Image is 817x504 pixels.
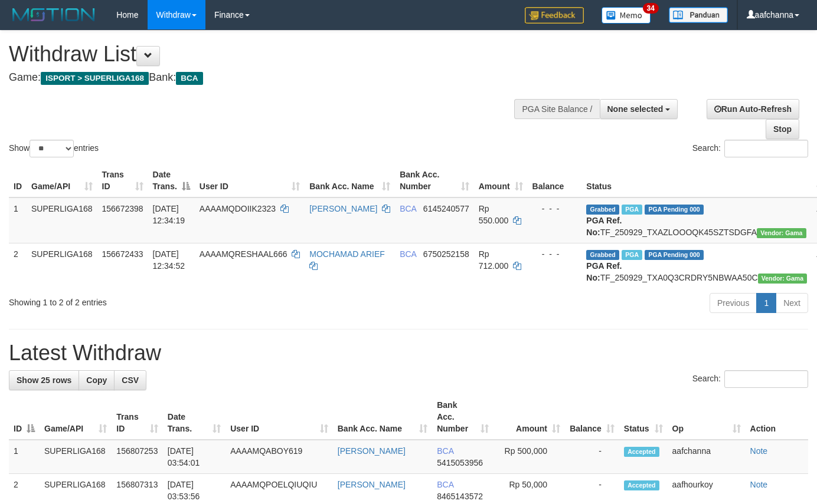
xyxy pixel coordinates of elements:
[586,205,619,215] span: Grabbed
[122,375,139,385] span: CSV
[581,243,812,288] td: TF_250929_TXA0Q3CRDRY5NBWAA50C
[163,440,226,474] td: [DATE] 03:54:01
[309,204,377,213] a: [PERSON_NAME]
[9,243,27,288] td: 2
[757,228,806,238] span: Vendor URL: https://trx31.1velocity.biz
[226,394,333,440] th: User ID: activate to sort column ascending
[400,204,416,213] span: BCA
[581,164,812,197] th: Status
[97,164,148,197] th: Trans ID: activate to sort column ascending
[102,249,143,259] span: 156672433
[525,7,584,24] img: Feedback.jpg
[432,394,494,440] th: Bank Acc. Number: activate to sort column ascending
[200,204,276,213] span: AAAAMQDOIIK2323
[602,7,651,24] img: Button%20Memo.svg
[86,375,107,385] span: Copy
[514,99,599,119] div: PGA Site Balance /
[624,447,659,457] span: Accepted
[622,250,642,260] span: Marked by aafsoycanthlai
[30,140,74,157] select: Showentries
[565,394,619,440] th: Balance: activate to sort column ascending
[176,72,202,85] span: BCA
[9,72,533,84] h4: Game: Bank:
[153,204,185,225] span: [DATE] 12:34:19
[112,394,162,440] th: Trans ID: activate to sort column ascending
[643,3,659,14] span: 34
[437,480,453,489] span: BCA
[750,446,768,456] a: Note
[9,6,99,24] img: MOTION_logo.png
[479,249,509,271] span: Rp 712.000
[724,370,808,388] input: Search:
[532,248,577,260] div: - - -
[437,492,483,501] span: Copy 8465143572 to clipboard
[750,480,768,489] a: Note
[305,164,395,197] th: Bank Acc. Name: activate to sort column ascending
[756,293,776,313] a: 1
[758,274,808,284] span: Vendor URL: https://trx31.1velocity.biz
[9,164,27,197] th: ID
[9,440,40,474] td: 1
[586,261,622,282] b: PGA Ref. No:
[423,249,469,259] span: Copy 6750252158 to clipboard
[692,370,808,388] label: Search:
[195,164,305,197] th: User ID: activate to sort column ascending
[27,197,97,243] td: SUPERLIGA168
[619,394,668,440] th: Status: activate to sort column ascending
[479,204,509,225] span: Rp 550.000
[532,203,577,215] div: - - -
[494,440,565,474] td: Rp 500,000
[9,292,332,308] div: Showing 1 to 2 of 2 entries
[586,250,619,260] span: Grabbed
[607,104,664,114] span: None selected
[437,446,453,456] span: BCA
[776,293,808,313] a: Next
[586,216,622,237] b: PGA Ref. No:
[9,42,533,66] h1: Withdraw List
[707,99,799,119] a: Run Auto-Refresh
[40,394,112,440] th: Game/API: activate to sort column ascending
[600,99,678,119] button: None selected
[309,249,385,259] a: MOCHAMAD ARIEF
[9,370,79,390] a: Show 25 rows
[400,249,416,259] span: BCA
[200,249,287,259] span: AAAAMQRESHAAL666
[645,205,704,215] span: PGA Pending
[494,394,565,440] th: Amount: activate to sort column ascending
[338,446,406,456] a: [PERSON_NAME]
[40,440,112,474] td: SUPERLIGA168
[27,243,97,288] td: SUPERLIGA168
[395,164,474,197] th: Bank Acc. Number: activate to sort column ascending
[668,440,746,474] td: aafchanna
[112,440,162,474] td: 156807253
[581,197,812,243] td: TF_250929_TXAZLOOOQK45SZTSDGFA
[474,164,528,197] th: Amount: activate to sort column ascending
[565,440,619,474] td: -
[622,205,642,215] span: Marked by aafsoycanthlai
[338,480,406,489] a: [PERSON_NAME]
[528,164,582,197] th: Balance
[766,119,799,139] a: Stop
[669,7,728,23] img: panduan.png
[668,394,746,440] th: Op: activate to sort column ascending
[746,394,808,440] th: Action
[333,394,432,440] th: Bank Acc. Name: activate to sort column ascending
[423,204,469,213] span: Copy 6145240577 to clipboard
[114,370,146,390] a: CSV
[79,370,115,390] a: Copy
[27,164,97,197] th: Game/API: activate to sort column ascending
[41,72,149,85] span: ISPORT > SUPERLIGA168
[437,458,483,467] span: Copy 5415053956 to clipboard
[724,140,808,157] input: Search:
[624,480,659,490] span: Accepted
[163,394,226,440] th: Date Trans.: activate to sort column ascending
[148,164,195,197] th: Date Trans.: activate to sort column descending
[153,249,185,271] span: [DATE] 12:34:52
[9,341,808,365] h1: Latest Withdraw
[226,440,333,474] td: AAAAMQABOY619
[710,293,757,313] a: Previous
[17,375,71,385] span: Show 25 rows
[645,250,704,260] span: PGA Pending
[102,204,143,213] span: 156672398
[692,140,808,157] label: Search:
